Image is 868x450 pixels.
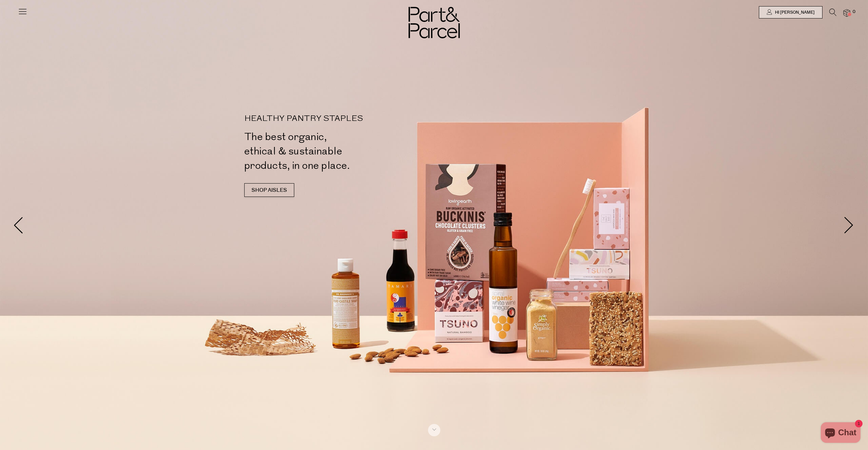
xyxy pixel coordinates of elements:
[244,183,294,197] a: SHOP AISLES
[759,6,822,18] a: Hi [PERSON_NAME]
[819,422,863,445] inbox-online-store-chat: Shopify online store chat
[244,115,437,123] p: HEALTHY PANTRY STAPLES
[244,130,437,173] h2: The best organic, ethical & sustainable products, in one place.
[409,7,460,38] img: Part&Parcel
[851,9,857,15] span: 0
[773,10,815,15] span: Hi [PERSON_NAME]
[843,9,850,16] a: 0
